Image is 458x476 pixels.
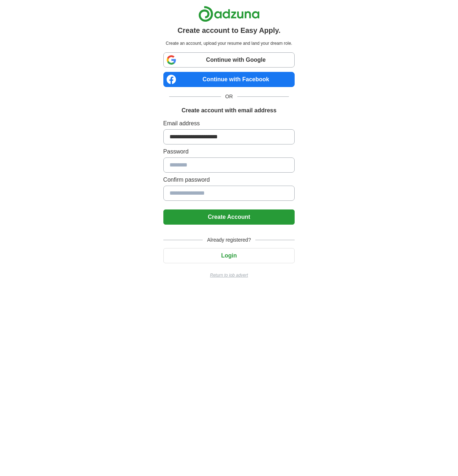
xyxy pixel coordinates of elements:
a: Return to job advert [163,272,295,278]
h1: Create account to Easy Apply. [177,25,281,36]
span: OR [221,93,237,100]
label: Email address [163,119,295,128]
img: Adzuna logo [198,6,260,22]
label: Password [163,147,295,156]
a: Login [163,252,295,259]
a: Continue with Google [163,52,295,68]
a: Continue with Facebook [163,72,295,87]
button: Create Account [163,209,295,225]
h1: Create account with email address [181,106,276,115]
label: Confirm password [163,176,295,184]
button: Login [163,248,295,263]
span: Already registered? [203,236,255,244]
p: Create an account, upload your resume and land your dream role. [165,40,294,47]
